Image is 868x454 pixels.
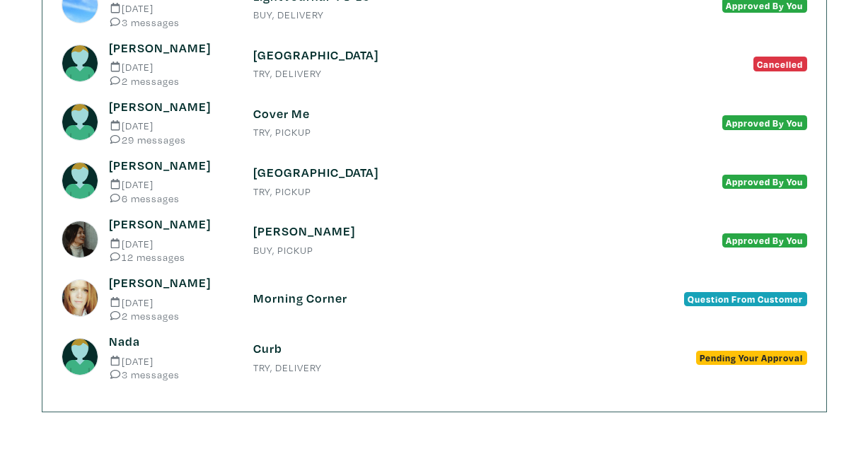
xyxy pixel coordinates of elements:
[109,193,231,204] small: 6 messages
[62,99,807,145] a: [PERSON_NAME] [DATE] 29 messages Cover Me TRY, PICKUP Approved By You
[109,3,231,13] small: [DATE]
[722,175,807,189] span: Approved By You
[696,351,807,365] span: Pending Your Approval
[62,338,99,376] img: avatar.png
[109,252,231,262] small: 12 messages
[62,275,807,321] a: [PERSON_NAME] [DATE] 2 messages Morning Corner Question From Customer
[62,162,99,199] img: avatar.png
[253,187,615,197] small: TRY, PICKUP
[62,279,99,317] img: phpThumb.php
[253,165,615,180] h6: [GEOGRAPHIC_DATA]
[109,76,231,86] small: 2 messages
[62,103,99,141] img: avatar.png
[109,369,231,380] small: 3 messages
[62,334,807,380] a: Nada [DATE] 3 messages Curb TRY, DELIVERY Pending Your Approval
[253,291,615,306] h6: Morning Corner
[109,275,231,291] h6: [PERSON_NAME]
[62,40,807,86] a: [PERSON_NAME] [DATE] 2 messages [GEOGRAPHIC_DATA] TRY, DELIVERY Cancelled
[109,40,231,56] h6: [PERSON_NAME]
[253,10,615,20] small: BUY, DELIVERY
[253,223,615,239] h6: [PERSON_NAME]
[109,134,231,145] small: 29 messages
[109,158,231,173] h6: [PERSON_NAME]
[109,356,231,366] small: [DATE]
[109,310,231,321] small: 2 messages
[109,334,231,349] h6: Nada
[109,62,231,72] small: [DATE]
[109,238,231,249] small: [DATE]
[722,115,807,129] span: Approved By You
[253,341,615,356] h6: Curb
[253,245,615,255] small: BUY, PICKUP
[62,216,807,262] a: [PERSON_NAME] [DATE] 12 messages [PERSON_NAME] BUY, PICKUP Approved By You
[253,363,615,373] small: TRY, DELIVERY
[109,17,231,28] small: 3 messages
[253,106,615,122] h6: Cover Me
[253,69,615,78] small: TRY, DELIVERY
[109,297,231,308] small: [DATE]
[62,158,807,204] a: [PERSON_NAME] [DATE] 6 messages [GEOGRAPHIC_DATA] TRY, PICKUP Approved By You
[109,120,231,131] small: [DATE]
[722,233,807,248] span: Approved By You
[62,221,99,258] img: phpThumb.php
[109,179,231,190] small: [DATE]
[684,292,807,306] span: Question From Customer
[109,99,231,115] h6: [PERSON_NAME]
[253,47,615,63] h6: [GEOGRAPHIC_DATA]
[253,127,615,137] small: TRY, PICKUP
[62,45,99,82] img: avatar.png
[109,216,231,232] h6: [PERSON_NAME]
[753,57,807,71] span: Cancelled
